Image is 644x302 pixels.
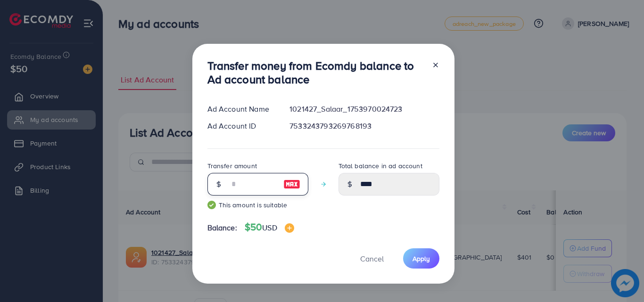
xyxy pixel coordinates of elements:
h4: $50 [245,221,294,233]
button: Apply [403,248,439,269]
span: USD [262,222,277,233]
span: Apply [413,254,430,263]
img: image [285,223,294,233]
div: 7533243793269768193 [282,121,446,131]
div: Ad Account Name [200,104,282,114]
span: Cancel [360,253,384,264]
img: image [283,179,300,190]
label: Total balance in ad account [339,161,422,171]
small: This amount is suitable [207,200,308,210]
div: Ad Account ID [200,121,282,131]
label: Transfer amount [207,161,257,171]
div: 1021427_Salaar_1753970024723 [282,104,446,114]
img: guide [207,201,216,209]
button: Cancel [348,248,396,269]
span: Balance: [207,222,237,233]
h3: Transfer money from Ecomdy balance to Ad account balance [207,59,424,86]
